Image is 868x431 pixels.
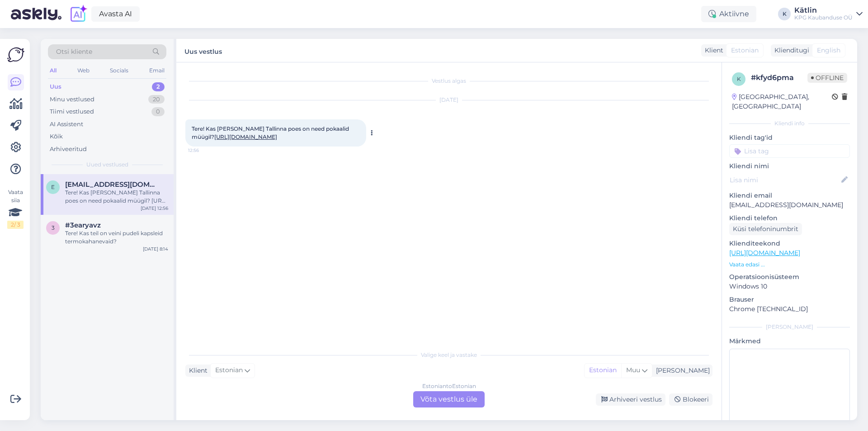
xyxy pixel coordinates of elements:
[50,107,94,116] div: Tiimi vestlused
[65,180,159,189] span: elinapeekmann@gmail.com
[817,46,840,55] span: English
[729,239,850,248] p: Klienditeekond
[7,221,24,229] div: 2 / 3
[596,393,665,406] div: Arhiveeri vestlus
[729,119,850,128] div: Kliendi info
[65,229,168,246] div: Tere! Kas teil on veini pudeli kapsleid termokahanevaid?
[771,46,809,55] div: Klienditugi
[214,133,277,140] a: [URL][DOMAIN_NAME]
[7,46,24,63] img: Askly Logo
[185,77,712,85] div: Vestlus algas
[148,95,165,104] div: 20
[731,46,759,55] span: Estonian
[585,364,621,377] div: Estonian
[729,133,850,142] p: Kliendi tag'id
[56,47,92,57] span: Otsi kliente
[185,351,712,359] div: Valige keel ja vastake
[701,6,756,22] div: Aktiivne
[729,295,850,304] p: Brauser
[50,132,63,141] div: Kõik
[185,366,208,375] div: Klient
[669,393,712,406] div: Blokeeri
[413,391,485,407] div: Võta vestlus üle
[729,213,850,223] p: Kliendi telefon
[626,366,640,374] span: Muu
[730,175,840,185] input: Lisa nimi
[52,224,55,231] span: 3
[65,189,168,205] div: Tere! Kas [PERSON_NAME] Tallinna poes on need pokaalid müügil? [URL][DOMAIN_NAME]
[778,8,791,20] div: K
[729,336,850,346] p: Märkmed
[729,191,850,200] p: Kliendi email
[729,282,850,291] p: Windows 10
[807,73,847,83] span: Offline
[732,92,832,111] div: [GEOGRAPHIC_DATA], [GEOGRAPHIC_DATA]
[794,14,853,21] div: KPG Kaubanduse OÜ
[729,323,850,331] div: [PERSON_NAME]
[75,65,91,76] div: Web
[65,221,101,229] span: #3earyavz
[729,272,850,282] p: Operatsioonisüsteem
[147,65,166,76] div: Email
[50,145,87,154] div: Arhiveeritud
[48,65,58,76] div: All
[50,95,94,104] div: Minu vestlused
[729,200,850,210] p: [EMAIL_ADDRESS][DOMAIN_NAME]
[737,76,741,82] span: k
[143,246,168,252] div: [DATE] 8:14
[701,46,723,55] div: Klient
[794,7,863,21] a: KätlinKPG Kaubanduse OÜ
[50,120,83,129] div: AI Assistent
[794,7,853,14] div: Kätlin
[185,96,712,104] div: [DATE]
[729,304,850,314] p: Chrome [TECHNICAL_ID]
[422,382,476,390] div: Estonian to Estonian
[50,82,61,91] div: Uus
[51,184,55,190] span: e
[7,188,24,229] div: Vaata siia
[215,365,243,375] span: Estonian
[729,260,850,269] p: Vaata edasi ...
[192,125,350,140] span: Tere! Kas [PERSON_NAME] Tallinna poes on need pokaalid müügil?
[729,249,800,257] a: [URL][DOMAIN_NAME]
[751,72,807,83] div: # kfyd6pma
[729,223,802,235] div: Küsi telefoninumbrit
[86,161,128,169] span: Uued vestlused
[141,205,168,212] div: [DATE] 12:56
[652,366,710,375] div: [PERSON_NAME]
[151,107,165,116] div: 0
[184,44,222,57] label: Uus vestlus
[91,6,140,22] a: Avasta AI
[729,144,850,158] input: Lisa tag
[69,5,88,24] img: explore-ai
[188,147,222,154] span: 12:56
[152,82,165,91] div: 2
[108,65,130,76] div: Socials
[729,161,850,171] p: Kliendi nimi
